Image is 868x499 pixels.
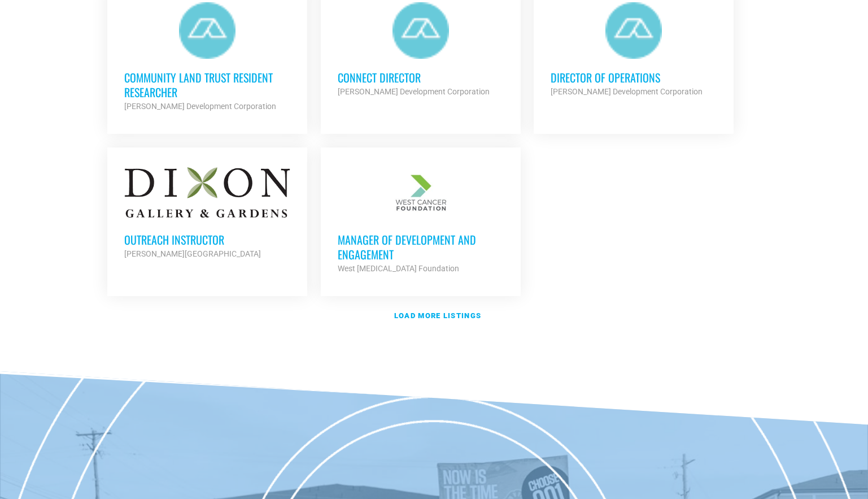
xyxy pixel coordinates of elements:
[124,249,261,258] strong: [PERSON_NAME][GEOGRAPHIC_DATA]
[394,311,481,320] strong: Load more listings
[338,232,504,262] h3: Manager of Development and Engagement
[338,70,504,85] h3: Connect Director
[338,87,490,96] strong: [PERSON_NAME] Development Corporation
[124,102,276,111] strong: [PERSON_NAME] Development Corporation
[551,87,703,96] strong: [PERSON_NAME] Development Corporation
[107,147,307,277] a: Outreach Instructor [PERSON_NAME][GEOGRAPHIC_DATA]
[101,303,767,329] a: Load more listings
[124,232,290,247] h3: Outreach Instructor
[321,147,521,292] a: Manager of Development and Engagement West [MEDICAL_DATA] Foundation
[551,70,717,85] h3: Director of Operations
[338,264,459,273] strong: West [MEDICAL_DATA] Foundation
[124,70,290,99] h3: Community Land Trust Resident Researcher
